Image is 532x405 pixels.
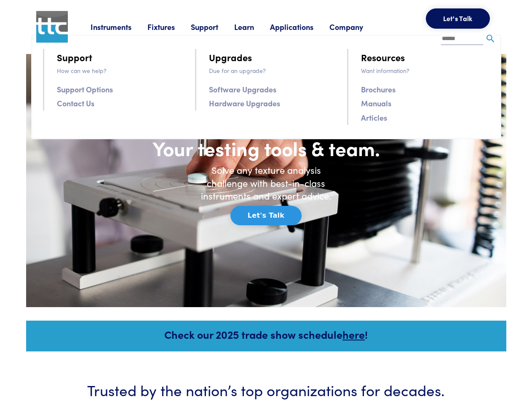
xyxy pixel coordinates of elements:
h6: Solve any texture analysis challenge with best-in-class instruments and expert advice. [195,164,338,202]
a: Resources [361,50,405,65]
a: Articles [361,111,387,124]
a: Brochures [361,83,396,95]
a: here [342,327,365,342]
a: Support Options [57,83,113,95]
p: Want information? [361,66,489,75]
a: Support [191,22,234,32]
h5: Check our 2025 trade show schedule ! [37,327,495,342]
a: Software Upgrades [209,83,276,95]
a: Hardware Upgrades [209,97,280,109]
a: Upgrades [209,50,252,65]
button: Let's Talk [426,8,490,29]
a: Company [329,22,379,32]
img: ttc_logo_1x1_v1.0.png [36,11,68,43]
h3: Trusted by the nation’s top organizations for decades. [51,379,481,400]
a: Applications [270,22,329,32]
a: Instruments [91,22,147,32]
button: Let's Talk [230,206,302,225]
a: Fixtures [147,22,191,32]
p: How can we help? [57,66,185,75]
p: Due for an upgrade? [209,66,337,75]
a: Support [57,50,92,65]
a: Manuals [361,97,391,109]
a: Contact Us [57,97,94,109]
a: Learn [234,22,270,32]
h1: Your testing tools & team. [123,136,409,160]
